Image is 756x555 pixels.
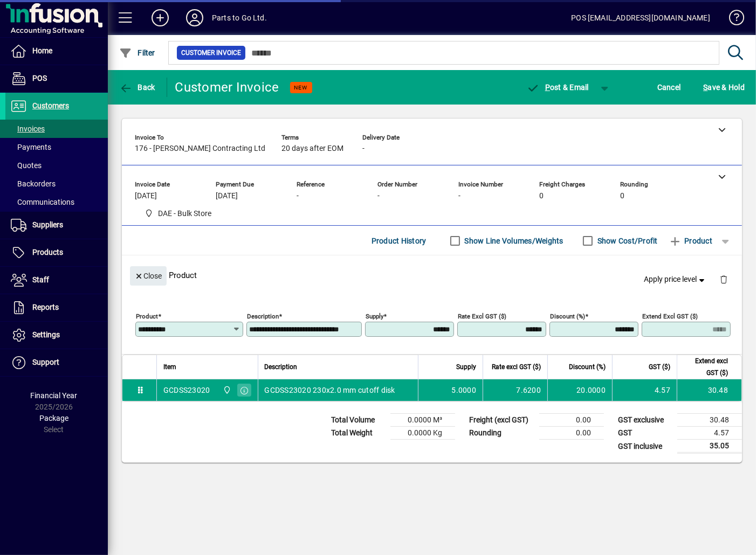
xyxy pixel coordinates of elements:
a: Invoices [5,120,108,138]
span: GCDSS23020 230x2.0 mm cutoff disk [265,385,395,396]
span: Products [32,248,63,256]
span: [DATE] [135,192,157,200]
span: Suppliers [32,220,63,229]
span: DAE - Bulk Store [159,208,212,219]
span: Supply [456,361,476,373]
a: Suppliers [5,212,108,239]
span: ost & Email [526,83,589,92]
td: 0.00 [539,427,604,440]
button: Cancel [655,78,684,97]
span: Cancel [657,79,681,96]
span: - [377,192,380,200]
button: Apply price level [640,270,711,289]
span: Discount (%) [569,361,606,373]
span: - [297,192,299,200]
label: Show Line Volumes/Weights [463,235,563,246]
button: Product [663,231,718,251]
span: Package [39,414,68,422]
button: Product History [367,231,431,251]
td: GST [613,427,677,440]
span: POS [32,74,47,82]
mat-label: Product [136,313,158,320]
a: POS [5,65,108,92]
td: Rounding [464,427,539,440]
mat-label: Description [247,313,279,320]
div: POS [EMAIL_ADDRESS][DOMAIN_NAME] [571,9,710,26]
button: Delete [711,266,737,292]
div: 7.6200 [490,385,541,396]
a: Reports [5,294,108,321]
mat-label: Discount (%) [550,313,585,320]
td: 35.05 [677,440,742,453]
span: DAE - Bulk Store [140,207,216,220]
td: GST exclusive [613,414,677,427]
span: 20 days after EOM [281,144,343,153]
span: 5.0000 [452,385,477,396]
span: DAE - Bulk Store [220,384,232,396]
button: Save & Hold [700,78,747,97]
span: Payments [11,143,51,151]
span: 0 [539,192,544,200]
button: Filter [116,43,158,63]
span: Back [119,83,155,92]
span: Description [265,361,298,373]
a: Payments [5,138,108,156]
span: Extend excl GST ($) [684,355,728,379]
span: P [545,83,550,92]
button: Add [143,8,177,27]
span: Product [669,232,712,249]
span: Product History [372,232,427,249]
span: - [458,192,461,200]
td: 30.48 [677,414,742,427]
span: Home [32,46,52,55]
span: Close [134,267,162,285]
div: Customer Invoice [175,79,279,96]
div: Product [122,255,742,295]
td: GST inclusive [613,440,677,453]
td: 20.0000 [547,379,612,401]
span: - [362,144,365,153]
td: 4.57 [677,427,742,440]
div: GCDSS23020 [163,385,210,396]
mat-label: Extend excl GST ($) [642,313,698,320]
span: GST ($) [649,361,670,373]
span: Invoices [11,124,45,133]
button: Post & Email [521,78,594,97]
span: Backorders [11,179,56,188]
span: Support [32,358,59,366]
a: Staff [5,267,108,294]
td: Total Volume [326,414,390,427]
span: Customers [32,101,69,110]
td: 0.0000 M³ [390,414,455,427]
span: S [703,83,707,92]
td: 0.0000 Kg [390,427,455,440]
mat-label: Rate excl GST ($) [458,313,506,320]
app-page-header-button: Back [108,78,167,97]
a: Quotes [5,156,108,175]
app-page-header-button: Delete [711,274,737,284]
td: 4.57 [612,379,677,401]
span: Rate excl GST ($) [492,361,541,373]
mat-label: Supply [366,313,383,320]
a: Support [5,349,108,376]
span: Apply price level [644,274,707,285]
td: 0.00 [539,414,604,427]
button: Close [130,266,167,286]
span: NEW [294,84,308,91]
td: Total Weight [326,427,390,440]
span: Customer Invoice [181,47,241,58]
td: 30.48 [677,379,741,401]
label: Show Cost/Profit [595,235,658,246]
button: Back [116,78,158,97]
span: Reports [32,303,59,311]
span: 0 [620,192,624,200]
span: Filter [119,48,155,57]
a: Backorders [5,175,108,193]
span: ave & Hold [703,79,745,96]
span: [DATE] [216,192,238,200]
a: Knowledge Base [721,2,743,37]
a: Communications [5,193,108,211]
span: Communications [11,198,74,206]
span: Item [163,361,176,373]
span: Settings [32,330,60,339]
